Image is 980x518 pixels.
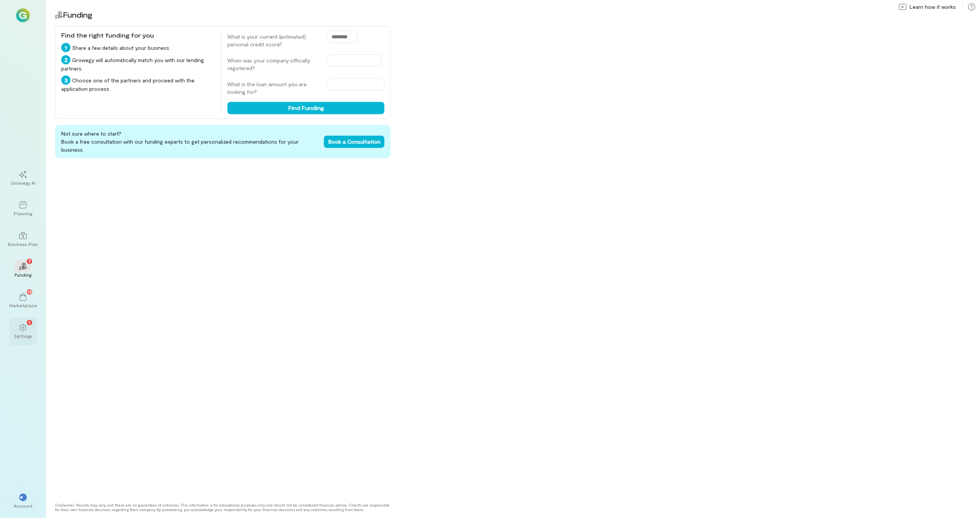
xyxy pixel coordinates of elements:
label: What is your current (estimated) personal credit score? [227,33,319,48]
div: 2 [61,55,70,64]
span: 7 [28,257,31,264]
label: What is the loan amount you are looking for? [227,80,319,96]
div: Settings [14,333,32,339]
div: Planning [14,210,32,216]
span: 13 [28,288,32,295]
div: Disclaimer: Results may vary, and there are no guarantees of outcomes. This information is for ed... [55,503,390,512]
div: 3 [61,75,70,85]
a: Planning [9,195,37,223]
div: Find the right funding for you [61,31,215,40]
div: Share a few details about your business. [61,43,215,52]
div: Account [14,503,33,509]
label: When was your company officially registered? [227,57,319,72]
span: Learn how it works [910,3,956,11]
div: Funding [15,272,31,278]
div: Business Plan [8,241,38,247]
a: Marketplace [9,287,37,315]
div: 1 [61,43,70,52]
div: Choose one of the partners and proceed with the application process. [61,75,215,93]
div: Growegy AI [11,180,36,186]
span: Book a Consultation [328,138,381,145]
a: Growegy AI [9,164,37,192]
a: Business Plan [9,226,37,253]
span: 1 [29,319,30,326]
div: Not sure where to start? Book a free consultation with our funding experts to get personalized re... [55,125,390,158]
button: Book a Consultation [324,136,384,148]
a: Settings [9,318,37,345]
a: Funding [9,256,37,284]
span: Funding [63,10,92,19]
button: Find Funding [227,102,384,114]
div: Growegy will automatically match you with our lending partners. [61,55,215,72]
div: Marketplace [9,302,37,308]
